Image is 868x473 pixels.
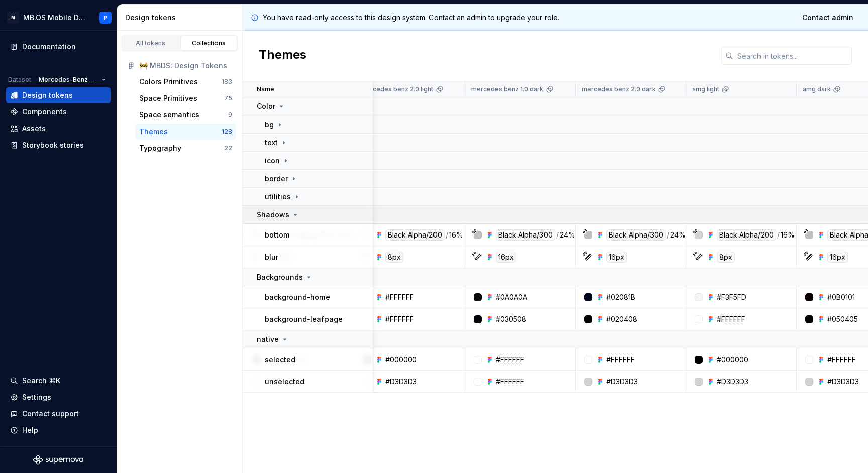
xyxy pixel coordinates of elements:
[257,272,303,282] p: Backgrounds
[733,47,852,65] input: Search in tokens...
[717,252,735,263] div: 8px
[361,85,433,93] p: mercedes benz 2.0 light
[265,230,289,240] p: bottom
[265,292,330,302] p: background-home
[228,111,232,119] div: 9
[606,377,638,387] div: #D3D3D3
[6,121,111,137] a: Assets
[135,107,236,123] a: Space semantics9
[22,140,84,150] div: Storybook stories
[135,90,236,106] button: Space Primitives75
[717,229,776,241] div: Black Alpha/200
[222,128,232,136] div: 128
[259,47,306,65] h2: Themes
[257,101,275,111] p: Color
[496,229,555,241] div: Black Alpha/300
[23,13,87,23] div: MB.OS Mobile Design System
[582,85,656,93] p: mercedes benz 2.0 dark
[692,85,719,93] p: amg light
[22,107,67,117] div: Components
[22,425,38,435] div: Help
[265,138,278,148] p: text
[781,229,795,241] div: 16%
[385,314,414,324] div: #FFFFFF
[139,127,168,137] div: Themes
[265,354,295,365] p: selected
[385,377,417,387] div: #D3D3D3
[265,377,304,387] p: unselected
[606,354,635,365] div: #FFFFFF
[803,85,831,93] p: amg dark
[104,14,107,22] div: P
[6,87,111,103] a: Design tokens
[6,39,111,55] a: Documentation
[827,314,858,324] div: #050405
[670,229,686,241] div: 24%
[265,252,278,262] p: blur
[263,13,559,23] p: You have read-only access to this design system. Contact an admin to upgrade your role.
[33,455,83,465] svg: Supernova Logo
[39,76,98,84] span: Mercedes-Benz 2.0
[717,377,748,387] div: #D3D3D3
[139,143,181,153] div: Typography
[606,229,666,241] div: Black Alpha/300
[717,314,745,324] div: #FFFFFF
[265,314,343,324] p: background-leafpage
[224,94,232,102] div: 75
[257,210,289,220] p: Shadows
[496,292,527,302] div: #0A0A0A
[265,192,291,202] p: utilities
[385,229,445,241] div: Black Alpha/200
[777,229,780,241] div: /
[796,9,860,27] a: Contact admin
[139,93,197,103] div: Space Primitives
[34,73,111,87] button: Mercedes-Benz 2.0
[265,120,274,130] p: bg
[22,42,76,52] div: Documentation
[224,144,232,152] div: 22
[606,252,627,263] div: 16px
[560,229,575,241] div: 24%
[6,104,111,120] a: Components
[22,392,51,402] div: Settings
[8,76,31,84] div: Dataset
[265,156,280,166] p: icon
[139,77,198,87] div: Colors Primitives
[22,376,60,386] div: Search ⌘K
[125,13,238,23] div: Design tokens
[139,110,199,120] div: Space semantics
[135,74,236,90] button: Colors Primitives183
[7,12,19,24] div: M
[135,124,236,140] a: Themes128
[802,13,853,23] span: Contact admin
[496,314,526,324] div: #030508
[827,354,856,365] div: #FFFFFF
[449,229,463,241] div: 16%
[827,377,859,387] div: #D3D3D3
[135,140,236,156] button: Typography22
[6,389,111,405] a: Settings
[385,292,414,302] div: #FFFFFF
[6,422,111,438] button: Help
[827,252,848,263] div: 16px
[6,373,111,389] button: Search ⌘K
[222,78,232,86] div: 183
[22,409,79,419] div: Contact support
[6,406,111,422] button: Contact support
[606,292,635,302] div: #02081B
[6,137,111,153] a: Storybook stories
[446,229,448,241] div: /
[139,61,232,71] div: 🚧 MBDS: Design Tokens
[496,377,524,387] div: #FFFFFF
[126,39,176,47] div: All tokens
[667,229,669,241] div: /
[606,314,637,324] div: #020408
[22,124,46,134] div: Assets
[22,90,73,100] div: Design tokens
[827,292,855,302] div: #0B0101
[496,252,516,263] div: 16px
